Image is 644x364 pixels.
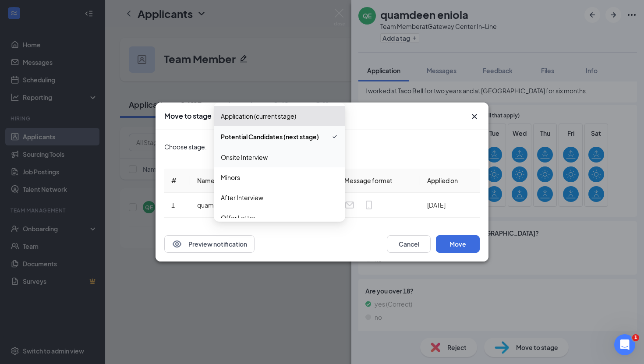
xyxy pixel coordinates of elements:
[614,334,635,355] iframe: Intercom live chat
[164,142,207,152] span: Choose stage:
[172,239,182,249] svg: Eye
[171,201,175,209] span: 1
[190,193,276,218] td: quamdeen eniola
[344,200,355,210] svg: Email
[337,169,420,193] th: Message format
[164,169,190,193] th: #
[420,169,480,193] th: Applied on
[420,193,480,218] td: [DATE]
[469,111,480,122] button: Close
[469,111,480,122] svg: Cross
[387,235,431,253] button: Cancel
[164,235,255,253] button: EyePreview notification
[221,132,319,141] span: Potential Candidates (next stage)
[190,169,276,193] th: Name
[364,200,374,210] svg: MobileSms
[164,111,212,121] h3: Move to stage
[221,173,240,182] span: Minors
[632,334,639,341] span: 1
[436,235,480,253] button: Move
[331,131,338,142] svg: Checkmark
[221,152,268,162] span: Onsite Interview
[221,111,296,121] span: Application (current stage)
[221,193,263,202] span: After Interview
[221,213,255,223] span: Offer Letter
